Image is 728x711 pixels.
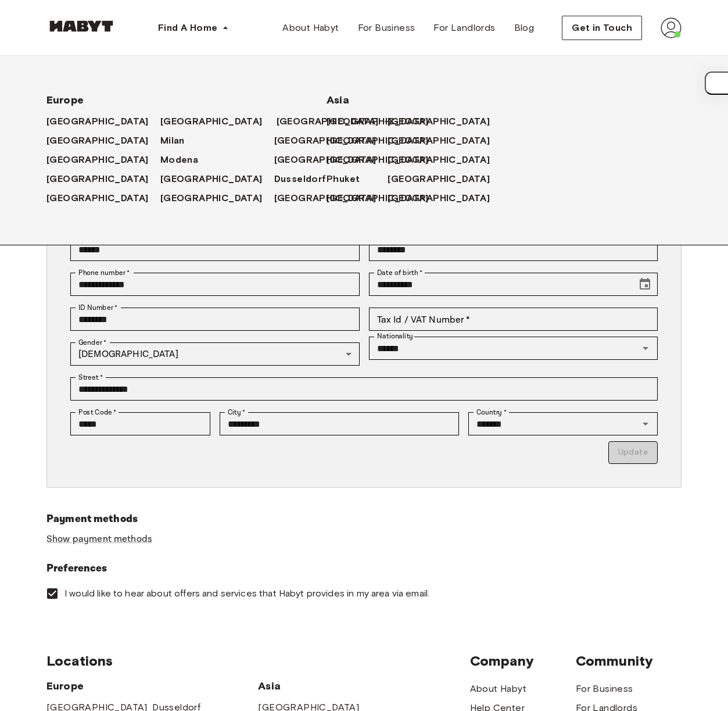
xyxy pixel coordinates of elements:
a: [GEOGRAPHIC_DATA] [160,115,274,128]
span: Find A Home [158,21,217,35]
span: [GEOGRAPHIC_DATA] [46,172,149,186]
a: [GEOGRAPHIC_DATA] [388,115,501,128]
button: Find A Home [149,16,238,40]
label: Nationality [377,331,413,341]
a: [GEOGRAPHIC_DATA] [327,134,440,148]
a: [GEOGRAPHIC_DATA] [274,134,388,148]
span: [GEOGRAPHIC_DATA] [327,115,429,128]
span: Get in Touch [572,21,632,35]
span: Asia [327,93,401,107]
img: Habyt [46,20,116,32]
span: About Habyt [282,21,339,35]
a: [GEOGRAPHIC_DATA] [388,172,501,186]
span: [GEOGRAPHIC_DATA] [388,172,490,186]
span: Phuket [327,172,360,186]
span: [GEOGRAPHIC_DATA] [274,134,376,148]
a: [GEOGRAPHIC_DATA] [46,134,160,148]
span: Locations [46,652,470,670]
a: For Business [349,16,425,40]
span: [GEOGRAPHIC_DATA] [327,134,429,148]
a: Show payment methods [46,533,152,545]
span: I would like to hear about offers and services that Habyt provides in my area via email. [64,587,429,600]
h6: Payment methods [46,511,682,527]
span: Europe [46,679,258,693]
span: Asia [258,679,364,693]
a: For Landlords [424,16,504,40]
span: [GEOGRAPHIC_DATA] [274,191,376,205]
button: Get in Touch [562,16,642,40]
span: For Landlords [433,21,495,35]
a: Dusseldorf [274,172,338,186]
a: [GEOGRAPHIC_DATA] [388,134,501,148]
a: Phuket [327,172,371,186]
span: [GEOGRAPHIC_DATA] [46,134,149,148]
span: [GEOGRAPHIC_DATA] [160,172,263,186]
label: Post Code [78,407,117,417]
span: Community [576,652,682,670]
button: Open [637,340,654,356]
a: Milan [160,134,196,148]
span: [GEOGRAPHIC_DATA] [274,153,376,167]
a: [GEOGRAPHIC_DATA] [160,172,274,186]
a: [GEOGRAPHIC_DATA] [46,172,160,186]
a: [GEOGRAPHIC_DATA] [277,115,390,128]
label: Gender [78,337,106,348]
a: About Habyt [470,682,526,696]
label: Street [78,372,103,383]
a: [GEOGRAPHIC_DATA] [388,153,501,167]
a: [GEOGRAPHIC_DATA] [327,115,440,128]
a: For Business [576,682,633,696]
button: Choose date, selected date is Nov 3, 1997 [633,273,657,296]
a: Blog [505,16,544,40]
span: Dusseldorf [274,172,327,186]
button: Open [637,416,654,432]
span: [GEOGRAPHIC_DATA] [160,115,263,128]
label: Phone number [78,267,130,278]
span: [GEOGRAPHIC_DATA] [160,191,263,205]
a: [GEOGRAPHIC_DATA] [46,115,160,128]
span: [GEOGRAPHIC_DATA] [277,115,379,128]
a: [GEOGRAPHIC_DATA] [327,191,440,205]
div: [DEMOGRAPHIC_DATA] [70,342,360,366]
a: [GEOGRAPHIC_DATA] [46,191,160,205]
a: [GEOGRAPHIC_DATA] [327,153,440,167]
span: [GEOGRAPHIC_DATA] [327,153,429,167]
span: Blog [514,21,535,35]
span: [GEOGRAPHIC_DATA] [46,115,149,128]
span: [GEOGRAPHIC_DATA] [327,191,429,205]
label: Country [476,407,507,417]
img: avatar [661,17,682,38]
label: Date of birth [377,267,422,278]
h6: Preferences [46,560,682,577]
label: ID Number [78,302,117,313]
a: [GEOGRAPHIC_DATA] [160,191,274,205]
span: [GEOGRAPHIC_DATA] [46,191,149,205]
span: Modena [160,153,198,167]
a: Modena [160,153,210,167]
span: Europe [46,93,289,107]
a: [GEOGRAPHIC_DATA] [46,153,160,167]
a: [GEOGRAPHIC_DATA] [274,191,388,205]
span: [GEOGRAPHIC_DATA] [46,153,149,167]
a: About Habyt [273,16,348,40]
span: Company [470,652,576,670]
a: [GEOGRAPHIC_DATA] [388,191,501,205]
span: For Business [358,21,415,35]
a: [GEOGRAPHIC_DATA] [274,153,388,167]
span: Milan [160,134,185,148]
label: City [228,407,246,417]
